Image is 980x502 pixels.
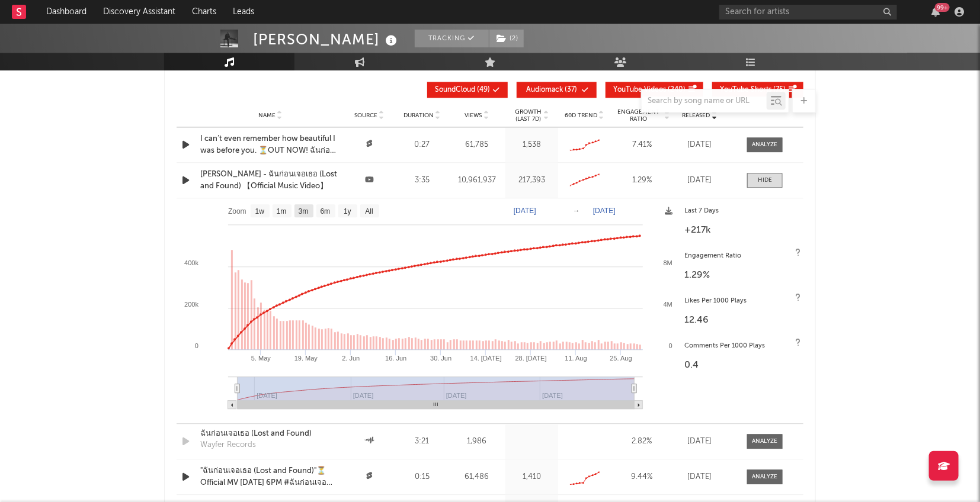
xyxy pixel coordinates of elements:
div: 61,785 [451,139,503,151]
div: 0:15 [399,471,446,483]
text: 1m [277,207,287,215]
a: [PERSON_NAME] - ฉันก่อนเจอเธอ (Lost and Found) 【Official Music Video】 [200,169,340,192]
div: [DATE] [676,471,723,483]
input: Search for artists [719,5,897,20]
button: YouTube Shorts(75) [712,82,803,98]
text: 200k [184,301,198,308]
span: ( 240 ) [613,86,686,94]
span: ( 2 ) [489,30,524,47]
text: 8M [664,259,672,266]
text: 2. Jun [342,355,360,362]
span: Audiomack [526,86,563,94]
text: 16. Jun [385,355,406,362]
text: 3m [299,207,309,215]
div: [PERSON_NAME] [253,30,400,49]
text: 19. May [294,355,318,362]
div: [DATE] [676,436,723,448]
a: "ฉันก่อนเจอเธอ (Lost and Found)"⏳Official MV [DATE] 6PM #ฉันก่อนเจอเธอ#LOSTandFOUNDJeffSatur [200,465,340,488]
div: 99 + [935,3,950,12]
button: Audiomack(37) [517,82,597,98]
span: Duration [403,112,434,119]
text: 0 [195,342,198,349]
text: 11. Aug [565,355,587,362]
text: 400k [184,259,198,266]
div: 1,986 [451,436,503,448]
span: ( 75 ) [720,86,786,94]
span: ( 49 ) [435,86,490,94]
text: Zoom [228,207,246,215]
span: Name [258,112,276,119]
div: 1.29 % [614,175,670,186]
div: 217,393 [508,175,555,186]
div: 61,486 [451,471,503,483]
span: Engagement Ratio [614,108,663,123]
button: YouTube Videos(240) [606,82,703,98]
div: 3:35 [399,175,446,186]
button: 99+ [931,7,940,17]
text: 5. May [251,355,271,362]
div: 2.82 % [614,436,670,448]
div: Likes Per 1000 Plays [684,294,798,308]
div: 3:21 [399,436,446,448]
input: Search by song name or URL [642,96,767,106]
text: 1y [344,207,351,215]
div: Comments Per 1000 Plays [684,339,798,353]
span: 60D Trend [565,112,597,119]
text: 14. [DATE] [470,355,502,362]
text: 28. [DATE] [515,355,547,362]
div: +217k [684,223,798,237]
span: YouTube Shorts [720,86,771,94]
button: SoundCloud(49) [427,82,508,98]
text: 4M [664,301,672,308]
text: [DATE] [514,207,536,215]
span: Released [683,112,710,119]
text: 1w [255,207,265,215]
button: (2) [489,30,524,47]
div: Wayfer Records [200,439,256,451]
span: ( 37 ) [524,86,579,94]
text: 0 [669,342,672,349]
div: 12.46 [684,313,798,327]
div: 10,961,937 [451,175,503,186]
span: Source [354,112,377,119]
div: Engagement Ratio [684,249,798,263]
text: All [365,207,373,215]
a: I can’t even remember how beautiful I was before you. ⏳⁣OUT NOW! ฉันก่อนเจอเธอ (Lost and Found) [200,133,340,156]
text: 25. Aug [610,355,632,362]
a: ฉันก่อนเจอเธอ (Lost and Found) [200,428,340,440]
text: 30. Jun [430,355,451,362]
div: [DATE] [676,139,723,151]
div: 0:27 [399,139,446,151]
p: (Last 7d) [515,115,542,123]
text: 6m [321,207,331,215]
button: Tracking [415,30,489,47]
div: 7.41 % [614,139,670,151]
div: Last 7 Days [684,204,798,218]
span: SoundCloud [435,86,475,94]
div: 1,538 [508,139,555,151]
span: YouTube Videos [613,86,666,94]
text: [DATE] [593,207,616,215]
div: 1,410 [508,471,555,483]
text: → [573,207,580,215]
div: 1.29 % [684,268,798,282]
div: 9.44 % [614,471,670,483]
span: Views [465,112,482,119]
div: 0.4 [684,358,798,372]
div: [DATE] [676,175,723,186]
